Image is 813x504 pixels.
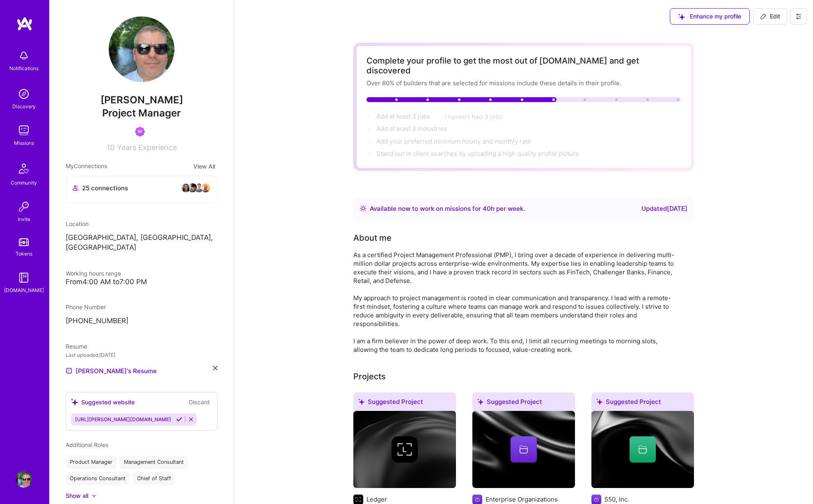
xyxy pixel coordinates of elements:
img: logo [16,16,33,31]
button: I haven't had 3 jobs [445,112,502,121]
span: Years Experience [117,143,177,152]
div: Management Consultant [120,456,188,469]
span: 10 [107,143,115,152]
span: Additional Roles [66,441,108,448]
i: icon Collaborator [73,185,79,191]
a: [PERSON_NAME]'s Resume [66,366,157,376]
div: Complete your profile to get the most out of [DOMAIN_NAME] and get discovered [366,56,681,75]
div: Last uploaded: [DATE] [66,351,218,359]
div: Notifications [9,64,39,73]
i: icon SuggestedTeams [71,399,78,406]
i: icon SuggestedTeams [596,399,602,405]
div: Projects [353,370,386,383]
img: cover [353,411,456,488]
div: Chief of Staff [133,472,175,485]
img: discovery [16,86,32,102]
p: [GEOGRAPHIC_DATA], [GEOGRAPHIC_DATA], [GEOGRAPHIC_DATA] [66,233,218,253]
img: avatar [201,183,211,193]
span: Project Manager [102,107,181,119]
div: About me [353,232,392,244]
span: Add at least 3 jobs [376,112,430,120]
div: From 4:00 AM to 7:00 PM [66,278,218,286]
img: avatar [194,183,204,193]
img: tokens [19,238,29,246]
span: Enhance my profile [678,12,741,21]
img: avatar [181,183,191,193]
img: cover [591,411,694,488]
div: Show all [66,492,88,500]
div: Invite [18,215,30,223]
div: Updated [DATE] [641,204,687,214]
span: 40 [483,205,491,212]
img: cover [472,411,575,488]
div: Suggested Project [472,392,575,414]
a: User Avatar [14,471,34,488]
span: Resume [66,343,87,350]
div: Available now to work on missions for h per week . [370,204,525,214]
span: 25 connections [82,184,128,192]
div: Ledger [366,495,387,504]
div: [DOMAIN_NAME] [4,286,44,294]
img: avatar [188,183,197,193]
button: View All [191,162,218,171]
img: guide book [16,269,32,286]
span: Add at least 3 industries [376,125,447,132]
div: Product Manager [66,456,117,469]
span: [URL][PERSON_NAME][DOMAIN_NAME] [75,416,171,422]
p: [PHONE_NUMBER] [66,316,218,326]
div: 550, Inc. [605,495,629,504]
span: Working hours range [66,270,121,277]
button: Enhance my profile [670,8,750,25]
button: Discard [186,397,212,407]
span: [PERSON_NAME] [66,94,218,106]
img: Been on Mission [135,127,145,137]
span: My Connections [66,162,107,171]
div: Location [66,219,218,228]
img: Availability [360,205,366,212]
div: Enterprise Organizations [486,495,558,504]
i: Reject [188,416,194,422]
i: icon Close [213,366,218,370]
div: Discovery [12,102,36,111]
i: icon SuggestedTeams [678,14,685,20]
div: Suggested Project [591,392,694,414]
i: icon SuggestedTeams [477,399,483,405]
div: Missions [14,139,34,147]
span: Edit [760,12,780,21]
span: Phone Number [66,303,106,310]
img: Company logo [392,436,418,463]
div: As a certified Project Management Professional (PMP), I bring over a decade of experience in deli... [353,251,682,354]
div: Tokens [16,249,32,258]
img: bell [16,48,32,64]
img: Resume [66,367,72,374]
img: User Avatar [16,471,32,488]
button: 25 connectionsavataravataravataravatar [66,176,218,203]
button: Edit [753,8,787,25]
img: Invite [16,198,32,215]
img: teamwork [16,122,32,139]
div: Stand out in client searches by uploading a high quality profile picture [376,149,579,158]
div: Suggested website [71,398,135,406]
div: Operations Consultant [66,472,130,485]
i: icon SuggestedTeams [358,399,364,405]
img: User Avatar [109,16,174,82]
img: Community [14,159,34,178]
div: Community [11,178,37,187]
div: Suggested Project [353,392,456,414]
span: Add your preferred minimum hourly and monthly rate [376,137,531,145]
div: Over 80% of builders that are selected for missions include these details in their profile. [366,79,681,87]
i: Accept [176,416,182,422]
